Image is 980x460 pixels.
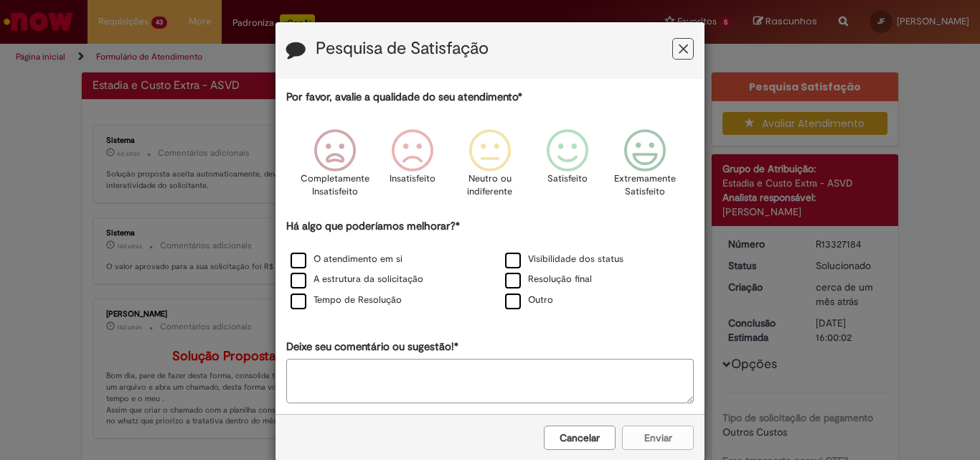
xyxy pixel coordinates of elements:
p: Insatisfeito [390,172,435,186]
div: Há algo que poderíamos melhorar?* [286,219,694,311]
p: Completamente Insatisfeito [301,172,369,199]
label: O atendimento em si [291,253,402,266]
label: Resolução final [505,273,592,286]
label: Pesquisa de Satisfação [316,39,489,58]
label: Outro [505,294,553,307]
div: Completamente Insatisfeito [298,118,371,217]
div: Insatisfeito [376,118,449,217]
label: Por favor, avalie a qualidade do seu atendimento* [286,90,522,105]
div: Neutro ou indiferente [453,118,527,217]
label: Deixe seu comentário ou sugestão!* [286,339,458,355]
label: A estrutura da solicitação [291,273,423,286]
p: Extremamente Satisfeito [614,172,676,199]
label: Visibilidade dos status [505,253,623,266]
div: Satisfeito [531,118,604,217]
div: Extremamente Satisfeito [608,118,682,217]
button: Cancelar [544,426,616,450]
label: Tempo de Resolução [291,294,402,307]
p: Satisfeito [547,172,588,186]
p: Neutro ou indiferente [464,172,516,199]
